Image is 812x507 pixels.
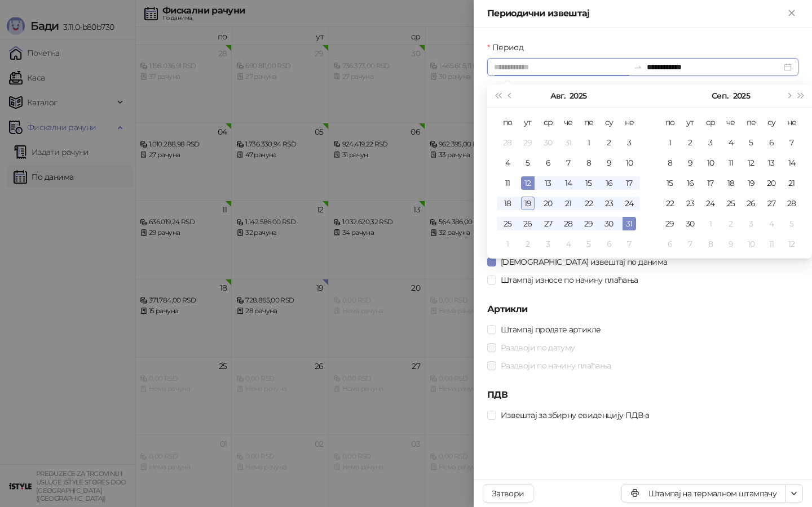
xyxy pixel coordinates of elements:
[599,153,619,173] td: 2025-08-09
[660,193,680,214] td: 2025-09-22
[741,214,761,234] td: 2025-10-03
[487,388,798,402] h5: ПДВ
[619,132,639,153] td: 2025-08-03
[541,136,555,149] div: 30
[785,176,798,190] div: 21
[518,112,538,132] th: ут
[504,84,517,107] button: Претходни месец (PageUp)
[785,156,798,170] div: 14
[619,214,639,234] td: 2025-08-31
[599,112,619,132] th: су
[497,234,518,254] td: 2025-09-01
[558,173,579,193] td: 2025-08-14
[521,237,535,251] div: 2
[494,61,629,73] input: Период
[724,217,738,230] div: 2
[782,214,802,234] td: 2025-10-05
[724,197,738,210] div: 25
[558,214,579,234] td: 2025-08-28
[599,214,619,234] td: 2025-08-30
[663,237,677,251] div: 6
[619,234,639,254] td: 2025-09-07
[700,193,721,214] td: 2025-09-24
[621,484,785,502] button: Штампај на термалном штампачу
[497,193,518,214] td: 2025-08-18
[623,217,636,230] div: 31
[521,156,535,170] div: 5
[633,63,642,72] span: to
[501,136,514,149] div: 28
[744,217,758,230] div: 3
[724,237,738,251] div: 9
[680,132,700,153] td: 2025-09-02
[721,234,741,254] td: 2025-10-09
[761,132,782,153] td: 2025-09-06
[680,173,700,193] td: 2025-09-16
[700,112,721,132] th: ср
[562,156,575,170] div: 7
[680,193,700,214] td: 2025-09-23
[562,197,575,210] div: 21
[683,136,697,149] div: 2
[721,193,741,214] td: 2025-09-25
[501,217,514,230] div: 25
[541,237,555,251] div: 3
[704,136,717,149] div: 3
[623,156,636,170] div: 10
[496,341,579,354] span: Раздвоји по датуму
[582,176,595,190] div: 15
[619,193,639,214] td: 2025-08-24
[492,84,504,107] button: Претходна година (Control + left)
[700,214,721,234] td: 2025-10-01
[782,132,802,153] td: 2025-09-07
[782,234,802,254] td: 2025-10-12
[501,237,514,251] div: 1
[582,136,595,149] div: 1
[496,274,643,286] span: Штампај износе по начину плаћања
[521,197,535,210] div: 19
[704,156,717,170] div: 10
[660,132,680,153] td: 2025-09-01
[700,173,721,193] td: 2025-09-17
[744,237,758,251] div: 10
[680,234,700,254] td: 2025-10-07
[602,217,616,230] div: 30
[785,197,798,210] div: 28
[683,237,697,251] div: 7
[765,217,778,230] div: 4
[558,132,579,153] td: 2025-07-31
[744,156,758,170] div: 12
[501,156,514,170] div: 4
[497,112,518,132] th: по
[518,153,538,173] td: 2025-08-05
[538,214,558,234] td: 2025-08-27
[602,176,616,190] div: 16
[487,7,785,20] div: Периодични извештај
[741,173,761,193] td: 2025-09-19
[663,136,677,149] div: 1
[765,176,778,190] div: 20
[602,197,616,210] div: 23
[599,132,619,153] td: 2025-08-02
[562,217,575,230] div: 28
[518,173,538,193] td: 2025-08-12
[744,176,758,190] div: 19
[782,193,802,214] td: 2025-09-28
[496,323,605,336] span: Штампај продате артикле
[518,234,538,254] td: 2025-09-02
[721,132,741,153] td: 2025-09-04
[602,136,616,149] div: 2
[521,217,535,230] div: 26
[558,112,579,132] th: че
[785,7,798,20] button: Close
[518,193,538,214] td: 2025-08-19
[683,197,697,210] div: 23
[721,214,741,234] td: 2025-10-02
[683,176,697,190] div: 16
[496,359,615,372] span: Раздвоји по начину плаћања
[496,256,672,268] span: [DEMOGRAPHIC_DATA] извештај по данима
[623,136,636,149] div: 3
[579,214,599,234] td: 2025-08-29
[623,176,636,190] div: 17
[782,112,802,132] th: не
